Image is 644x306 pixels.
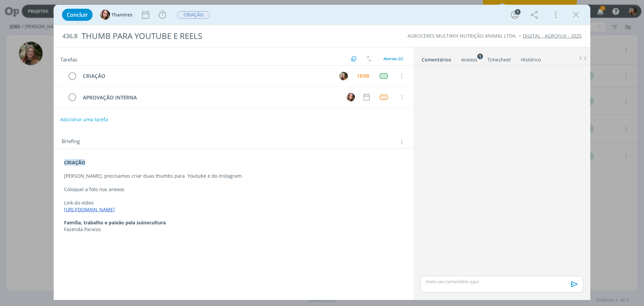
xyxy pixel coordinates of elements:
div: APROVAÇÃO INTERNA [80,93,340,102]
span: Concluir [67,12,88,17]
a: Timesheet [487,53,511,63]
strong: Família, trabalho e paixão pela suinocultura [64,219,166,226]
button: Adicionar uma tarefa [60,114,108,126]
button: CRIAÇÃO [177,11,210,19]
p: Coloquei a foto nos anexos [64,186,403,193]
button: T [345,92,356,102]
button: 1 [509,9,520,20]
span: 436.8 [62,33,77,40]
a: AGROCERES MULTIMIX NUTRIÇÃO ANIMAL LTDA. [408,33,517,39]
div: THUMB PARA YOUTUBE E REELS [79,28,363,44]
sup: 1 [477,53,483,59]
div: Anexos [461,56,477,63]
p: Fazenda Paraíso [64,226,403,233]
button: TThamires [100,10,132,20]
a: Comentários [421,53,451,63]
span: Abertas 2/2 [383,56,403,61]
div: 1 [515,9,521,15]
a: DIGITAL - AGROFLIX - 2025 [523,33,582,39]
div: 18/08 [357,74,369,78]
div: CRIAÇÃO [80,72,333,80]
p: [PERSON_NAME], precisamos criar duas thumbs para Youtube e do Instagram. [64,173,403,179]
img: arrow-down-up.svg [367,56,371,62]
p: Link do vídeo [64,200,403,206]
img: L [339,72,348,80]
button: Concluir [62,9,93,21]
a: [URL][DOMAIN_NAME] [64,206,115,213]
span: CRIAÇÃO [177,11,210,19]
span: Briefing [62,137,80,146]
span: Thamires [111,12,132,17]
strong: CRIAÇÃO [64,159,85,166]
a: Histórico [521,53,541,63]
img: T [100,10,110,20]
button: L [338,71,348,81]
div: dialog [54,5,590,300]
img: T [346,93,355,101]
span: Tarefas [60,55,77,63]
